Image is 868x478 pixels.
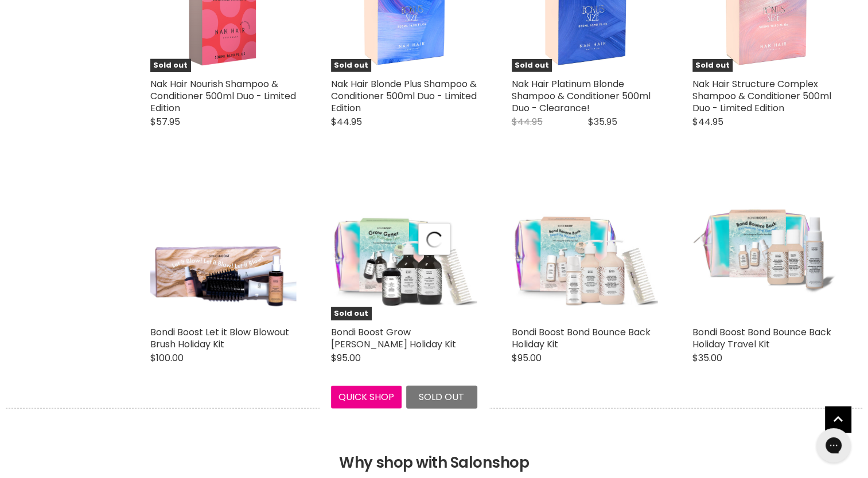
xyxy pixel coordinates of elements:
span: $35.00 [692,351,722,365]
a: Bondi Boost Bond Bounce Back Holiday Travel Kit [692,326,831,351]
button: Quick shop [331,386,402,409]
iframe: Gorgias live chat messenger [811,424,857,467]
a: Bondi Boost Grow Getter HG Holiday Kit Sold out [331,174,477,320]
a: Bondi Boost Bond Bounce Back Holiday Kit [512,174,658,320]
img: Bondi Boost Let it Blow Blowout Brush Holiday Kit [150,188,297,307]
button: Sold out [406,386,477,409]
a: Bondi Boost Grow [PERSON_NAME] Holiday Kit [331,326,456,351]
a: Back to top [825,406,851,432]
img: Bondi Boost Bond Bounce Back Holiday Travel Kit [692,189,839,306]
img: Bondi Boost Bond Bounce Back Holiday Kit [512,188,658,307]
span: $100.00 [150,351,184,365]
span: Sold out [331,59,371,72]
span: $35.95 [588,115,617,128]
span: Sold out [692,59,733,72]
span: Sold out [512,59,552,72]
span: $44.95 [512,115,543,128]
a: Bondi Boost Let it Blow Blowout Brush Holiday Kit [150,326,289,351]
a: Nak Hair Platinum Blonde Shampoo & Conditioner 500ml Duo - Clearance! [512,77,651,115]
a: Nak Hair Structure Complex Shampoo & Conditioner 500ml Duo - Limited Edition [692,77,831,115]
span: Sold out [331,307,371,320]
span: $44.95 [692,115,723,128]
a: Nak Hair Nourish Shampoo & Conditioner 500ml Duo - Limited Edition [150,77,296,115]
a: Bondi Boost Bond Bounce Back Holiday Kit [512,326,651,351]
a: Bondi Boost Bond Bounce Back Holiday Travel Kit [692,174,839,320]
span: Sold out [150,59,190,72]
span: $95.00 [512,351,542,365]
span: Sold out [419,390,464,403]
img: Bondi Boost Grow Getter HG Holiday Kit [331,188,477,307]
a: Nak Hair Blonde Plus Shampoo & Conditioner 500ml Duo - Limited Edition [331,77,477,115]
a: Bondi Boost Let it Blow Blowout Brush Holiday Kit [150,174,297,320]
span: $57.95 [150,115,180,128]
span: $44.95 [331,115,362,128]
span: $95.00 [331,351,361,365]
span: Back to top [825,406,851,436]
